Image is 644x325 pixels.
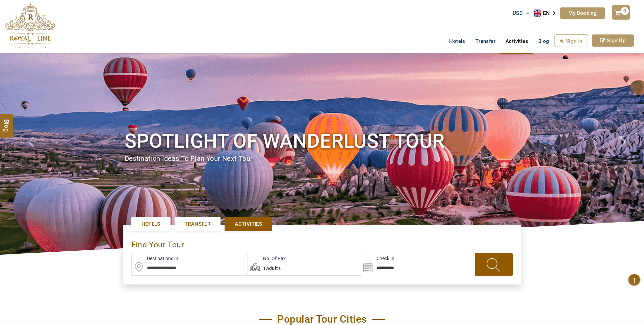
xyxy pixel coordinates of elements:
span: 1Adults [263,266,281,271]
div: find your Tour [131,233,513,253]
span: 0 [621,7,629,15]
a: Sign In [555,34,588,47]
a: My Booking [560,7,605,19]
span: Transfer [185,221,210,228]
span: USD [513,10,523,16]
label: Check In [361,255,394,262]
aside: Language selected: English [534,8,560,18]
a: Activities [225,217,272,231]
div: Language [534,8,560,18]
label: Destinations In [132,255,178,262]
a: Blog [533,34,555,48]
img: The Royal Line Holidays [5,3,55,49]
a: Transfer [175,217,221,231]
a: Activities [500,34,533,48]
a: 0 [612,5,629,20]
a: EN [534,8,560,18]
a: Hotels [444,34,470,48]
span: Activities [235,221,262,228]
span: Blog [2,119,11,125]
a: Hotels [131,217,171,231]
span: Blog [538,38,549,44]
span: Hotels [141,221,160,228]
a: Sign Up [592,34,634,47]
a: Transfer [470,34,500,48]
label: No. Of Pax [248,255,286,262]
